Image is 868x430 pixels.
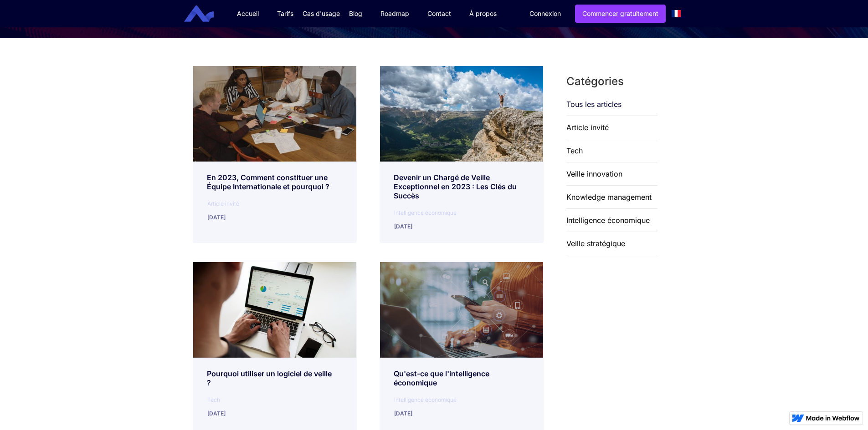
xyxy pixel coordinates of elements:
[566,186,652,208] a: Knowledge management
[303,9,340,18] div: Cas d'usage
[394,209,543,216] div: Intelligence économique
[394,216,543,232] div: [DATE]
[394,166,529,200] a: Devenir un Chargé de Veille Exceptionnel en 2023 : Les Clés du Succès
[566,116,609,139] a: Article invité
[566,162,622,185] a: Veille innovation
[394,403,543,419] div: [DATE]
[566,139,583,162] a: Tech
[207,166,343,191] a: En 2023, Comment constituer une Équipe Internationale et pourquoi ?
[394,362,529,387] a: Qu'est-ce que l'intelligence économique
[207,173,343,191] div: En 2023, Comment constituer une Équipe Internationale et pourquoi ?
[207,369,343,387] div: Pourquoi utiliser un logiciel de veille ?
[207,362,343,387] a: Pourquoi utiliser un logiciel de veille ?
[193,66,356,162] img: En 2023, Comment constituer une Équipe Internationale et pourquoi ?
[394,369,529,387] div: Qu'est-ce que l'intelligence économique
[394,173,529,200] div: Devenir un Chargé de Veille Exceptionnel en 2023 : Les Clés du Succès
[191,5,221,22] a: home
[380,66,543,162] img: Devenir un Chargé de Veille Exceptionnel en 2023 : Les Clés du Succès
[575,5,666,23] a: Commencer gratuitement
[566,100,621,109] a: Tous les articles
[566,232,625,255] a: Veille stratégique
[380,262,543,358] img: Qu'est-ce que l'intelligence économique
[523,5,568,22] a: Connexion
[394,396,543,403] div: Intelligence économique
[193,262,356,358] img: Pourquoi utiliser un logiciel de veille ?
[566,209,650,232] a: Intelligence économique
[207,200,356,207] div: Article invité
[566,75,685,88] h3: Catégories
[806,415,860,421] img: Made in Webflow
[207,403,356,419] div: [DATE]
[207,396,356,403] div: Tech
[207,207,356,223] div: [DATE]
